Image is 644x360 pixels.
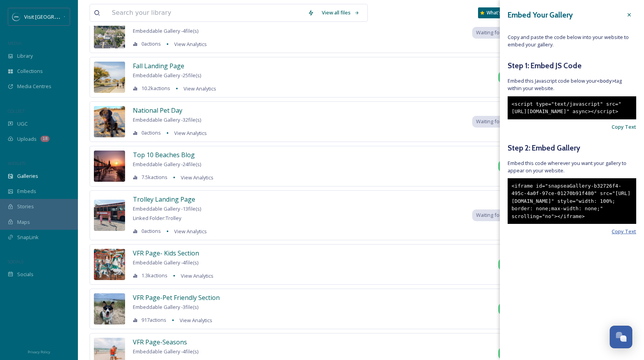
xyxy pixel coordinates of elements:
span: Galleries [17,172,38,180]
img: 93295c08-fb03-47f5-8ec1-6ae9973be10c.jpg [94,17,125,48]
span: Privacy Policy [28,349,50,355]
span: Visit [GEOGRAPHIC_DATA][US_STATE] [24,13,111,20]
span: MEDIA [8,40,21,46]
a: View Analytics [170,128,207,138]
a: Linked Folder:Trolley [133,213,207,223]
a: View Analytics [177,173,213,182]
a: View Analytics [170,39,207,49]
span: Fall Landing Page [133,62,184,70]
span: Embeddable Gallery - 4 file(s) [133,259,198,266]
span: 7.5k actions [141,174,168,181]
span: Embeddable Gallery - 4 file(s) [133,348,198,355]
span: View Analytics [183,85,216,92]
span: Linked Folder: Trolley [133,215,181,222]
span: Copy and paste the code below into your website to embed your gallery. [508,34,636,48]
span: SOCIALS [8,259,23,264]
img: SM%20Social%20Profile.png [12,13,20,21]
span: Uploads [17,135,37,143]
span: Embed this code wherever you want your gallery to appear on your website. [508,160,636,174]
a: Privacy Policy [28,347,50,356]
a: View Analytics [180,84,216,93]
img: fa2da966-289a-415d-bd71-f299f8b880df.jpg [94,151,125,182]
span: WIDGETS [8,160,26,166]
span: Waiting for Events [476,29,518,36]
span: Copy Text [612,228,636,235]
span: Embeddable Gallery - 32 file(s) [133,116,201,123]
span: Waiting for Events [476,211,518,219]
span: Embeddable Gallery - 13 file(s) [133,205,201,212]
div: <script type="text/javascript" src="[URL][DOMAIN_NAME]" async></script> [508,96,636,119]
span: UGC [17,120,28,128]
span: Embeddable Gallery - 3 file(s) [133,303,198,310]
img: 9c753fe6-c184-4691-a0ae-d21ed62e9aa7.jpg [94,200,125,231]
span: National Pet Day [133,106,182,115]
span: SnapLink [17,234,39,241]
span: Waiting for Events [476,118,518,125]
img: 45b085c2-f0aa-448e-b7f7-625c4e3b5736.jpg [94,249,125,280]
span: 10.2k actions [141,85,170,92]
a: View all files [318,5,363,20]
a: View Analytics [176,316,212,325]
span: Library [17,52,33,60]
span: VFR Page-Pet Friendly Section [133,293,220,302]
span: View Analytics [174,41,207,48]
span: Top 10 Beaches Blog [133,151,195,159]
span: Stories [17,203,34,210]
span: 1.3k actions [141,272,168,279]
h3: Embed Your Gallery [508,9,573,21]
span: Media Centres [17,83,51,90]
span: View Analytics [174,129,207,137]
span: View Analytics [181,272,213,279]
div: <iframe id="snapseaGallery-b32726f4-495c-4a0f-97ce-01270b91f480" src="[URL][DOMAIN_NAME]" style="... [508,178,636,224]
span: 0 actions [141,227,161,235]
span: Collections [17,67,43,75]
span: VFR Page- Kids Section [133,249,199,257]
span: View Analytics [181,174,213,181]
span: <body> [597,78,615,84]
span: Embeddable Gallery - 25 file(s) [133,72,201,79]
h5: Step 1: Embed JS Code [508,60,636,71]
span: Embeddable Gallery - 24 file(s) [133,161,201,168]
span: 917 actions [141,316,166,324]
img: 12968375-debf-4478-a3ac-860475689692.jpg [94,293,125,325]
span: Maps [17,218,30,226]
a: View Analytics [170,227,207,236]
span: Socials [17,271,34,278]
img: fe56f6fe-066a-481b-b71f-93cab1d76745.jpg [94,62,125,93]
span: Embeds [17,188,36,195]
div: 18 [41,136,49,142]
h5: Step 2: Embed Gallery [508,142,636,154]
span: Embeddable Gallery - 4 file(s) [133,27,198,34]
span: 0 actions [141,129,161,137]
img: 38802e48-aa97-4c95-bf92-10c2dca15dd6.jpg [94,106,125,137]
a: What's New [478,7,517,18]
span: 0 actions [141,40,161,48]
span: Copy Text [612,123,636,131]
span: Trolley Landing Page [133,195,195,204]
input: Search your library [108,4,304,21]
span: Embed this Javascript code below your tag within your website. [508,77,636,92]
button: Open Chat [610,326,632,348]
a: View Analytics [177,271,213,280]
span: VFR Page-Seasons [133,338,187,346]
span: View Analytics [174,228,207,235]
span: View Analytics [180,317,212,324]
span: COLLECT [8,108,25,114]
